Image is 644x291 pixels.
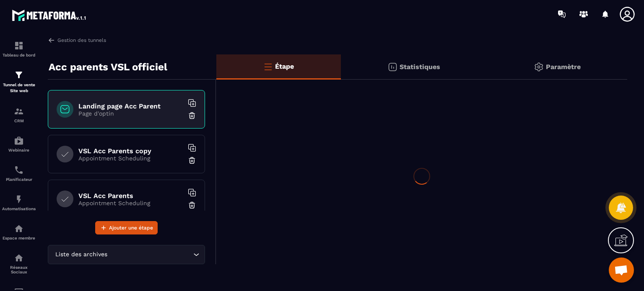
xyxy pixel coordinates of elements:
img: formation [14,70,24,80]
img: scheduler [14,165,24,175]
p: Planificateur [2,177,36,182]
img: social-network [14,253,24,263]
p: Étape [275,62,294,70]
img: automations [14,136,24,146]
span: Liste des archives [53,250,109,259]
p: Espace membre [2,236,36,240]
p: Tableau de bord [2,53,36,57]
a: schedulerschedulerPlanificateur [2,159,36,188]
h6: Landing page Acc Parent [78,102,183,110]
img: formation [14,41,24,51]
p: Réseaux Sociaux [2,265,36,274]
a: social-networksocial-networkRéseaux Sociaux [2,247,36,281]
h6: VSL Acc Parents copy [78,147,183,155]
img: setting-gr.5f69749f.svg [534,62,544,72]
p: Page d'optin [78,110,183,117]
p: Tunnel de vente Site web [2,82,36,94]
img: automations [14,194,24,204]
p: Statistiques [400,63,440,71]
p: Webinaire [2,148,36,152]
img: trash [188,111,196,120]
img: logo [12,8,87,23]
h6: VSL Acc Parents [78,192,183,200]
img: trash [188,201,196,209]
div: Ouvrir le chat [609,258,634,283]
p: CRM [2,118,36,123]
a: automationsautomationsWebinaire [2,129,36,159]
p: Appointment Scheduling [78,200,183,206]
a: automationsautomationsEspace membre [2,217,36,247]
button: Ajouter une étape [95,221,158,234]
p: Automatisations [2,206,36,211]
a: Gestion des tunnels [48,36,106,44]
p: Paramètre [546,63,581,71]
div: Search for option [48,245,205,264]
a: automationsautomationsAutomatisations [2,188,36,217]
img: bars-o.4a397970.svg [263,62,273,72]
img: arrow [48,36,55,44]
a: formationformationCRM [2,100,36,129]
p: Appointment Scheduling [78,155,183,162]
input: Search for option [109,250,191,259]
img: automations [14,224,24,234]
img: stats.20deebd0.svg [387,62,397,72]
p: Acc parents VSL officiel [49,59,167,75]
img: formation [14,106,24,116]
a: formationformationTunnel de vente Site web [2,64,36,100]
span: Ajouter une étape [109,224,153,232]
img: trash [188,156,196,165]
a: formationformationTableau de bord [2,34,36,64]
